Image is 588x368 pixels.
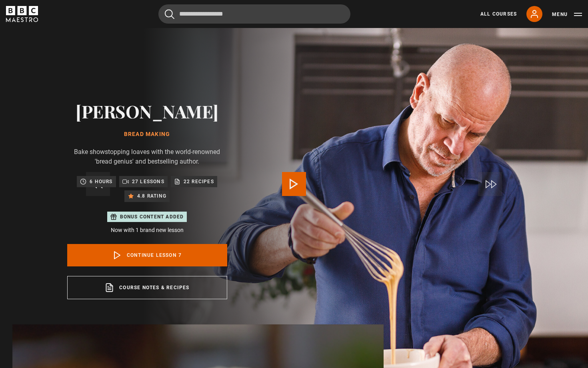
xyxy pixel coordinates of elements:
[165,9,174,19] button: Submit the search query
[480,10,517,18] a: All Courses
[67,244,227,266] a: Continue lesson 7
[132,178,164,186] p: 27 lessons
[67,147,227,166] p: Bake showstopping loaves with the world-renowned 'bread genius' and bestselling author.
[137,192,166,200] p: 4.8 rating
[67,101,227,121] h2: [PERSON_NAME]
[67,276,227,299] a: Course notes & recipes
[552,10,582,18] button: Toggle navigation
[90,178,112,186] p: 6 hours
[120,213,184,220] p: Bonus content added
[158,4,350,24] input: Search
[67,226,227,234] p: Now with 1 brand new lesson
[67,131,227,138] h1: Bread Making
[184,178,214,186] p: 22 recipes
[6,6,38,22] svg: BBC Maestro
